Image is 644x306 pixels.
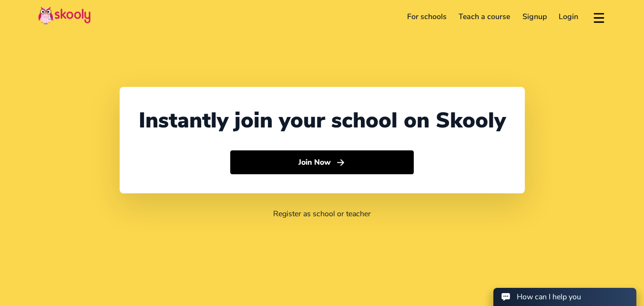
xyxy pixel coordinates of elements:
a: Login [553,9,585,24]
a: For schools [401,9,453,24]
a: Teach a course [452,9,516,24]
ion-icon: arrow forward outline [336,158,346,168]
img: Skooly [38,6,91,25]
a: Register as school or teacher [273,209,371,219]
div: Instantly join your school on Skooly [139,106,506,135]
button: menu outline [592,9,606,25]
button: Join Nowarrow forward outline [230,150,414,174]
a: Signup [516,9,553,24]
